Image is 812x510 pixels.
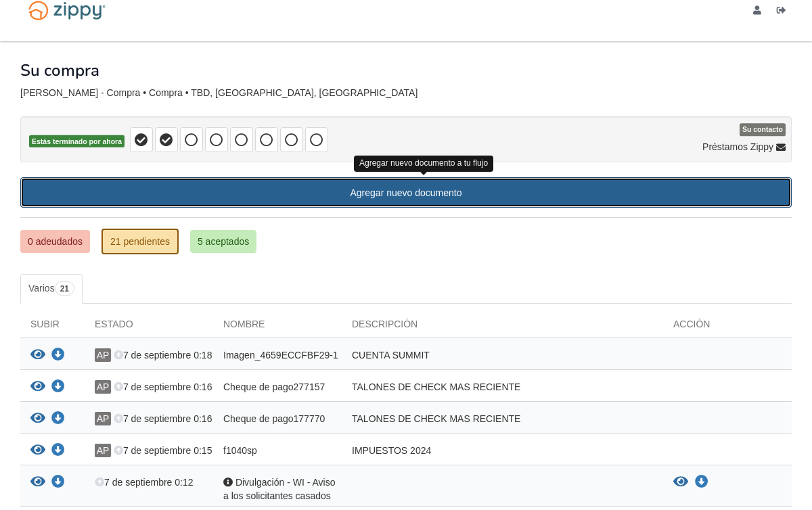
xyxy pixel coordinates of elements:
a: Agregar nuevo documento [20,177,792,207]
font: 21 [60,284,69,294]
font: Su contacto [742,126,783,134]
font: Divulgación - WI - Aviso a los solicitantes casados [223,477,335,501]
a: 5 aceptados [190,230,256,253]
font: Cheque de pago177770 [223,413,325,424]
font: Agregar nuevo documento a tu flujo [359,158,488,168]
font: Subir [30,319,60,329]
font: 5 aceptados [198,236,249,247]
a: editar perfil [753,5,767,19]
font: Cheque de pago277157 [223,381,325,392]
font: AP [97,413,110,424]
a: Descargar Divulgación - WI - Aviso para solicitantes casados [695,477,708,488]
font: 7 de septiembre 0:16 [123,381,212,392]
a: Varios [20,274,83,304]
font: 7 de septiembre 0:15 [123,445,212,456]
button: Ver divulgación - WI - Aviso para solicitantes casados [673,476,688,489]
a: Descargar f1040sp [51,446,65,457]
a: Descargar Paycheck277157 [51,382,65,393]
font: [PERSON_NAME] - Compra • Compra • TBD, [GEOGRAPHIC_DATA], [GEOGRAPHIC_DATA] [20,87,418,98]
font: Acción [673,319,710,329]
button: Ver divulgación - WI - Aviso para solicitantes casados [30,476,45,490]
font: Préstamos Zippy [702,141,773,152]
font: Estado [95,319,133,329]
font: 7 de septiembre 0:12 [104,477,194,488]
a: Descargar IMG_4659ECCFBF29-1 [51,350,65,361]
a: Finalizar la sesión [777,5,792,19]
a: 21 pendientes [101,229,179,254]
font: Su compra [20,60,99,81]
font: 0 adeudados [28,236,83,247]
button: Ver f1040sp [30,444,45,458]
font: 7 de septiembre 0:18 [123,350,212,361]
button: Ver cheque de pago277157 [30,380,45,394]
a: Descargar Divulgación - WI - Aviso para solicitantes casados [51,478,65,488]
font: 21 pendientes [110,236,170,247]
font: 7 de septiembre 0:16 [123,413,212,424]
font: f1040sp [223,445,257,456]
font: Descripción [352,319,418,329]
font: CUENTA SUMMIT [352,350,430,361]
a: Descargar Paycheck177770 [51,414,65,425]
button: Ver IMG_4659ECCFBF29-1 [30,348,45,363]
font: Imagen_4659ECCFBF29-1 [223,350,338,361]
font: TALONES DE CHECK MAS RECIENTE [352,413,520,424]
font: AP [97,445,110,456]
font: AP [97,381,110,392]
font: Nombre [223,319,265,329]
font: Varios [28,283,55,294]
font: TALONES DE CHECK MAS RECIENTE [352,381,520,392]
font: IMPUESTOS 2024 [352,445,431,456]
button: Ver cheque de pago177770 [30,412,45,426]
a: 0 adeudados [20,230,90,253]
font: Estás terminado por ahora [32,137,122,145]
font: AP [97,350,110,361]
font: Agregar nuevo documento [351,187,462,198]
